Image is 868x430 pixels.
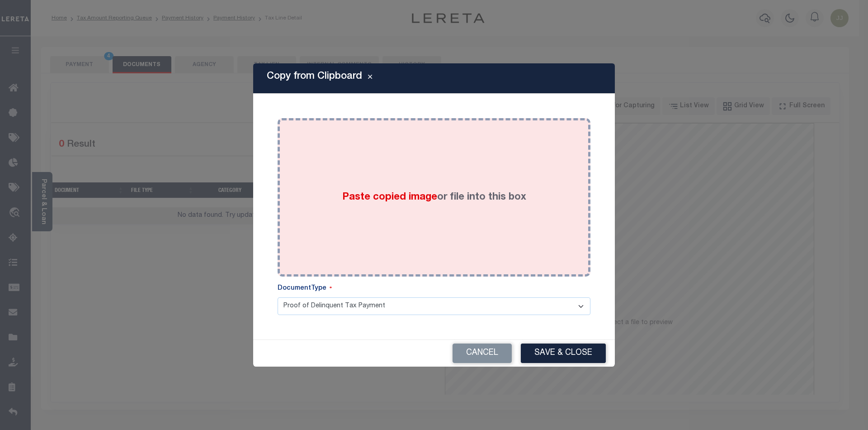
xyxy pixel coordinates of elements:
[521,344,606,363] button: Save & Close
[267,71,362,82] h5: Copy from Clipboard
[342,190,526,205] label: or file into this box
[362,73,378,84] button: Close
[342,192,437,202] span: Paste copied image
[278,284,332,294] label: DocumentType
[453,344,512,363] button: Cancel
